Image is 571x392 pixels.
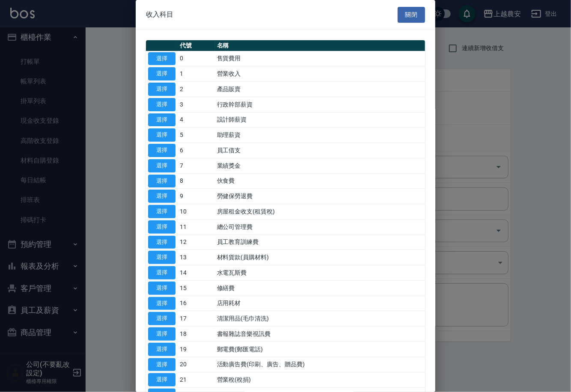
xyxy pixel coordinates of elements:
button: 選擇 [148,67,175,80]
button: 選擇 [148,327,175,341]
button: 選擇 [148,128,175,142]
button: 關閉 [398,7,425,23]
td: 書報雜誌音樂視訊費 [215,327,425,342]
td: 清潔用品(毛巾清洗) [215,311,425,327]
td: 勞健保勞退費 [215,189,425,204]
td: 7 [178,158,215,173]
td: 2 [178,82,215,97]
td: 3 [178,97,215,112]
button: 選擇 [148,312,175,325]
td: 20 [178,357,215,372]
td: 營業收入 [215,66,425,82]
td: 設計師薪資 [215,112,425,128]
span: 收入科目 [146,10,173,19]
button: 選擇 [148,52,175,65]
td: 21 [178,372,215,388]
button: 選擇 [148,205,175,218]
td: 14 [178,265,215,281]
td: 16 [178,296,215,311]
th: 名稱 [215,40,425,51]
td: 4 [178,112,215,128]
button: 選擇 [148,190,175,203]
button: 選擇 [148,113,175,127]
td: 11 [178,219,215,235]
td: 助理薪資 [215,128,425,143]
td: 15 [178,280,215,296]
td: 9 [178,189,215,204]
button: 選擇 [148,358,175,371]
td: 活動廣告費(印刷、廣告、贈品費) [215,357,425,372]
button: 選擇 [148,159,175,172]
td: 10 [178,204,215,220]
td: 店用耗材 [215,296,425,311]
td: 17 [178,311,215,327]
td: 19 [178,342,215,357]
td: 8 [178,173,215,189]
td: 行政幹部薪資 [215,97,425,112]
td: 水電瓦斯費 [215,265,425,281]
td: 12 [178,235,215,250]
button: 選擇 [148,236,175,249]
td: 18 [178,327,215,342]
button: 選擇 [148,297,175,310]
td: 0 [178,51,215,66]
td: 1 [178,66,215,82]
button: 選擇 [148,373,175,386]
button: 選擇 [148,251,175,264]
td: 郵電費(郵匯電話) [215,342,425,357]
td: 修繕費 [215,280,425,296]
td: 員工教育訓練費 [215,235,425,250]
button: 選擇 [148,220,175,234]
td: 營業稅(稅捐) [215,372,425,388]
button: 選擇 [148,98,175,111]
td: 13 [178,250,215,265]
td: 房屋租金收支(租賃稅) [215,204,425,220]
td: 產品販賣 [215,82,425,97]
button: 選擇 [148,343,175,356]
button: 選擇 [148,282,175,295]
button: 選擇 [148,266,175,279]
td: 伙食費 [215,173,425,189]
td: 總公司管理費 [215,219,425,235]
td: 6 [178,143,215,158]
td: 5 [178,128,215,143]
td: 售貨費用 [215,51,425,66]
td: 材料貨款(員購材料) [215,250,425,265]
button: 選擇 [148,83,175,96]
td: 業績獎金 [215,158,425,173]
td: 員工借支 [215,143,425,158]
th: 代號 [178,40,215,51]
button: 選擇 [148,144,175,157]
button: 選擇 [148,175,175,188]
